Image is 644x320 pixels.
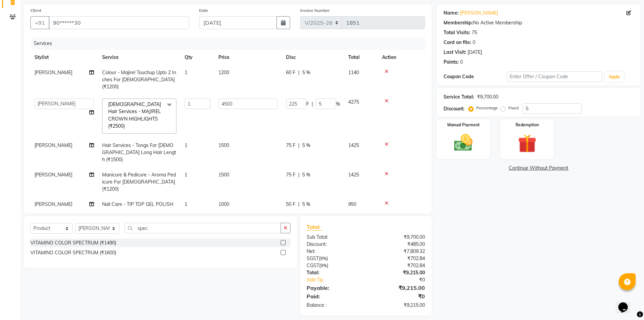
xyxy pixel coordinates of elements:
div: ₹0 [366,292,430,300]
th: Action [378,50,425,65]
label: Manual Payment [447,122,480,128]
span: | [298,69,300,76]
div: 75 [472,29,477,36]
span: [PERSON_NAME] [34,69,72,76]
th: Disc [282,50,344,65]
span: 4275 [348,99,359,105]
input: Search or Scan [124,223,281,233]
span: 50 F [286,201,295,208]
label: Client [30,7,41,14]
a: x [125,123,128,129]
div: 0 [460,59,463,66]
div: Coupon Code [444,73,507,80]
iframe: chat widget [616,293,637,313]
span: 1425 [348,142,359,148]
span: [PERSON_NAME] [34,172,72,178]
span: SGST [307,255,319,261]
span: % [336,101,340,108]
div: Points: [444,59,459,66]
div: Paid: [302,292,366,300]
div: Total: [302,269,366,276]
span: Colour - Majirel Touchup Upto 2 Inches For [DEMOGRAPHIC_DATA] (₹1200) [102,69,176,90]
div: ₹9,700.00 [366,234,430,241]
span: 5 % [302,171,310,178]
div: Total Visits: [444,29,470,36]
div: [DATE] [468,49,482,56]
div: Balance : [302,302,366,309]
div: ₹9,700.00 [477,93,498,101]
a: [PERSON_NAME] [460,9,498,17]
span: 1140 [348,69,359,76]
div: Membership: [444,19,473,26]
div: ( ) [302,255,366,262]
span: | [312,101,313,108]
button: +91 [30,16,49,29]
div: Sub Total: [302,234,366,241]
div: Discount: [444,105,464,112]
span: 1 [185,201,187,207]
div: Name: [444,9,459,17]
th: Stylist [30,50,98,65]
div: Card on file: [444,39,471,46]
div: Services [31,37,430,50]
span: 9% [320,263,327,268]
th: Total [344,50,378,65]
input: Enter Offer / Coupon Code [507,71,602,82]
span: 1500 [218,142,229,148]
a: Continue Without Payment [438,165,639,172]
span: 5 % [302,142,310,149]
span: 9% [320,256,327,261]
div: ₹0 [377,276,430,283]
span: CGST [307,262,319,269]
span: [DEMOGRAPHIC_DATA] Hair Services - MAJIREL CROWN HIGHLIGHTS (₹2500) [108,101,161,129]
span: Total [307,223,322,231]
div: Net: [302,248,366,255]
img: _gift.svg [512,132,542,155]
span: | [298,201,300,208]
span: 5 % [302,201,310,208]
div: VITAMINO COLOR SPECTRUM (₹1490) [30,239,116,247]
span: | [298,171,300,178]
span: 950 [348,201,356,207]
th: Qty [181,50,214,65]
span: F [306,101,309,108]
div: Service Total: [444,93,474,101]
label: Date [199,7,208,14]
div: Payable: [302,284,366,292]
input: Search by Name/Mobile/Email/Code [49,16,189,29]
div: ₹702.84 [366,262,430,269]
span: Nail Care - TIP TOP GEL POLISH (₹1000) [102,201,173,214]
div: ( ) [302,262,366,269]
span: 1 [185,69,187,76]
label: Fixed [508,105,519,111]
div: ₹485.00 [366,241,430,248]
span: 1000 [218,201,229,207]
span: 75 F [286,142,295,149]
div: ₹9,215.00 [366,284,430,292]
a: Add Tip [302,276,376,283]
label: Percentage [476,105,498,111]
span: 1200 [218,69,229,76]
div: ₹9,215.00 [366,302,430,309]
div: Last Visit: [444,49,466,56]
div: ₹702.84 [366,255,430,262]
span: Hair Services - Tongs For [DEMOGRAPHIC_DATA] Long Hair Length (₹1500) [102,142,176,163]
div: 0 [473,39,475,46]
span: 75 F [286,171,295,178]
span: 1 [185,172,187,178]
span: | [298,142,300,149]
span: [PERSON_NAME] [34,142,72,148]
span: 5 % [302,69,310,76]
span: Manicure & Pedicure - Aroma Pedicure For [DEMOGRAPHIC_DATA] (₹1200) [102,172,176,192]
label: Invoice Number [300,7,330,14]
span: 60 F [286,69,295,76]
label: Redemption [516,122,539,128]
div: No Active Membership [444,19,634,26]
div: VITAMINO COLOR SPECTRUM (₹1600) [30,249,116,256]
th: Price [214,50,282,65]
div: ₹7,809.32 [366,248,430,255]
button: Apply [605,72,624,82]
span: 1500 [218,172,229,178]
div: Discount: [302,241,366,248]
span: 1 [185,142,187,148]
